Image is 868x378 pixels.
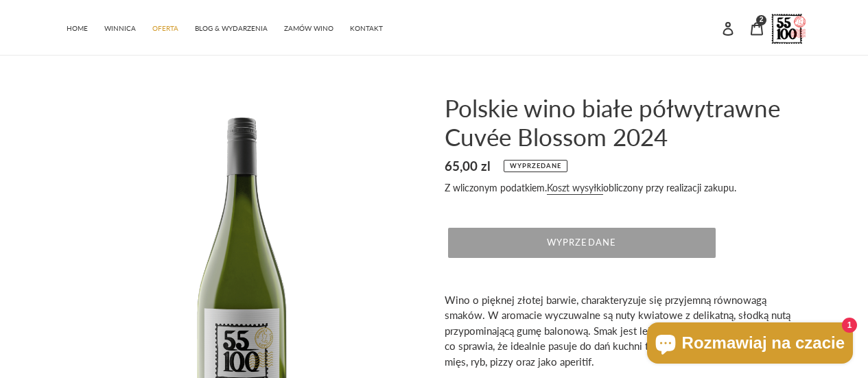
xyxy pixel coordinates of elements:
[760,16,764,23] span: 2
[547,237,615,248] span: Wyprzedane
[547,182,603,195] a: Koszt wysyłki
[60,17,95,37] a: HOME
[152,24,178,33] span: OFERTA
[445,158,491,174] span: 65,00 zl
[350,24,383,33] span: KONTAKT
[284,24,333,33] span: ZAMÓW WINO
[277,17,340,37] a: ZAMÓW WINO
[643,322,857,367] inbox-online-store-chat: Czat w sklepie online Shopify
[104,24,136,33] span: WINNICA
[343,17,390,37] a: KONTAKT
[188,17,274,37] a: BLOG & WYDARZENIA
[510,163,561,169] span: Wyprzedane
[145,17,185,37] a: OFERTA
[445,294,804,368] span: Wino o pięknej złotej barwie, charakteryzuje się przyjemną równowagą smaków. W aromacie wyczuwaln...
[448,228,716,258] button: Wyprzedane
[445,93,808,151] h1: Polskie wino białe półwytrawne Cuvée Blossom 2024
[742,12,771,42] a: 2
[445,180,808,195] div: Z wliczonym podatkiem. obliczony przy realizacji zakupu.
[97,17,143,37] a: WINNICA
[195,24,268,33] span: BLOG & WYDARZENIA
[67,24,88,33] span: HOME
